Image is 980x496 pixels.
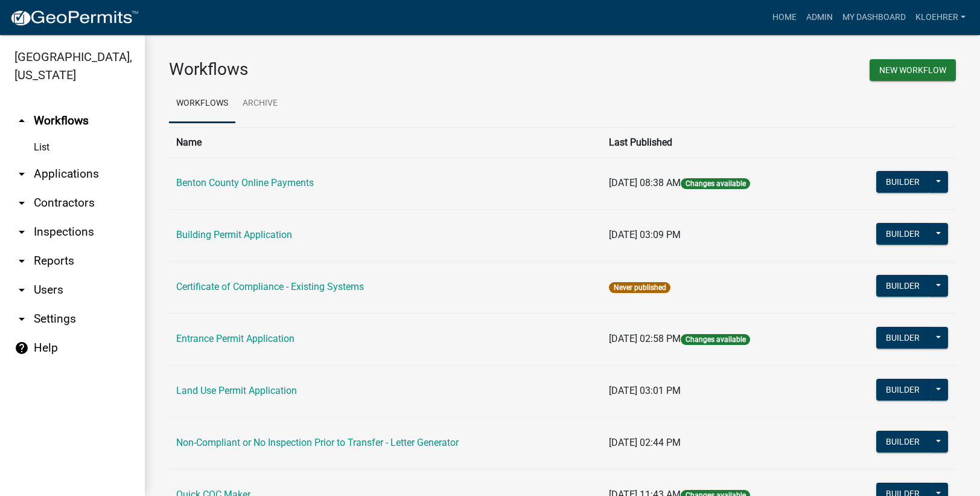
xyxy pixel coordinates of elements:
button: Builder [876,223,929,245]
a: Workflows [169,85,235,123]
a: Certificate of Compliance - Existing Systems [176,281,364,292]
i: help [14,341,29,355]
span: [DATE] 02:44 PM [609,437,681,448]
th: Name [169,127,602,157]
button: Builder [876,275,929,297]
a: Entrance Permit Application [176,333,294,344]
a: My Dashboard [838,6,911,29]
th: Last Published [602,127,828,157]
i: arrow_drop_down [14,167,29,181]
span: [DATE] 03:09 PM [609,229,681,240]
button: Builder [876,431,929,453]
span: [DATE] 08:38 AM [609,177,681,188]
h3: Workflows [169,59,553,80]
button: Builder [876,327,929,349]
button: Builder [876,171,929,193]
a: kloehrer [911,6,970,29]
i: arrow_drop_up [14,114,29,128]
button: Builder [876,379,929,401]
a: Land Use Permit Application [176,385,297,396]
i: arrow_drop_down [14,312,29,326]
span: [DATE] 02:58 PM [609,333,681,344]
span: Changes available [681,178,749,189]
span: [DATE] 03:01 PM [609,385,681,396]
i: arrow_drop_down [14,283,29,297]
a: Non-Compliant or No Inspection Prior to Transfer - Letter Generator [176,437,459,448]
i: arrow_drop_down [14,196,29,210]
a: Archive [235,85,285,123]
i: arrow_drop_down [14,254,29,268]
button: New Workflow [870,59,956,81]
span: Changes available [681,334,749,345]
span: Never published [609,282,670,293]
i: arrow_drop_down [14,225,29,239]
a: Benton County Online Payments [176,177,314,188]
a: Admin [801,6,838,29]
a: Home [768,6,801,29]
a: Building Permit Application [176,229,292,240]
